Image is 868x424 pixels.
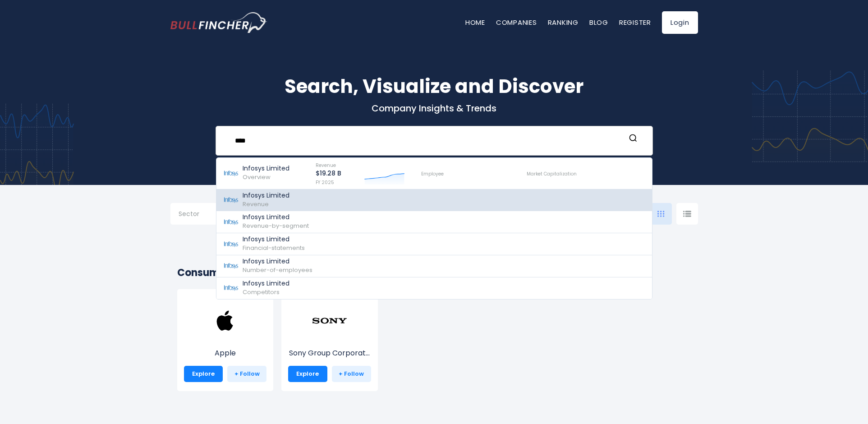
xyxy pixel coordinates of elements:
[243,173,271,181] span: Overview
[243,165,289,172] p: Infosys Limited
[243,280,289,287] p: Infosys Limited
[184,366,223,382] a: Explore
[243,200,269,208] span: Revenue
[179,210,199,218] span: Sector
[170,12,267,33] img: bullfincher logo
[170,72,698,101] h1: Search, Visualize and Discover
[184,348,267,359] p: Apple
[465,18,485,27] a: Home
[170,102,698,114] p: Company Insights & Trends
[216,233,652,255] a: Infosys Limited Financial-statements
[332,366,371,382] a: + Follow
[657,211,665,217] img: icon-comp-grid.svg
[683,211,691,217] img: icon-comp-list-view.svg
[243,288,280,296] span: Competitors
[662,11,698,34] a: Login
[216,277,652,299] a: Infosys Limited Competitors
[316,162,336,169] span: Revenue
[207,303,243,339] img: AAPL.png
[243,244,305,252] span: Financial-statements
[316,179,334,186] span: FY 2025
[243,235,305,243] p: Infosys Limited
[288,366,327,382] a: Explore
[288,319,371,359] a: Sony Group Corporat...
[421,171,444,177] span: Employee
[288,348,371,359] p: Sony Group Corporation
[216,158,652,189] a: Infosys Limited Overview Revenue $19.28 B FY 2025 Employee Market Capitalization
[589,18,608,27] a: Blog
[216,255,652,277] a: Infosys Limited Number-of-employees
[548,18,579,27] a: Ranking
[243,213,309,221] p: Infosys Limited
[627,134,639,145] button: Search
[619,18,651,27] a: Register
[227,366,266,382] a: + Follow
[177,265,691,280] h2: Consumer Electronics
[312,303,348,339] img: SONY.png
[170,12,267,33] a: Go to homepage
[243,221,309,230] span: Revenue-by-segment
[243,258,312,265] p: Infosys Limited
[243,192,289,199] p: Infosys Limited
[216,211,652,233] a: Infosys Limited Revenue-by-segment
[316,170,341,177] p: $19.28 B
[184,319,267,359] a: Apple
[216,189,652,212] a: Infosys Limited Revenue
[496,18,537,27] a: Companies
[243,266,312,274] span: Number-of-employees
[179,207,236,223] input: Selection
[527,171,577,177] span: Market Capitalization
